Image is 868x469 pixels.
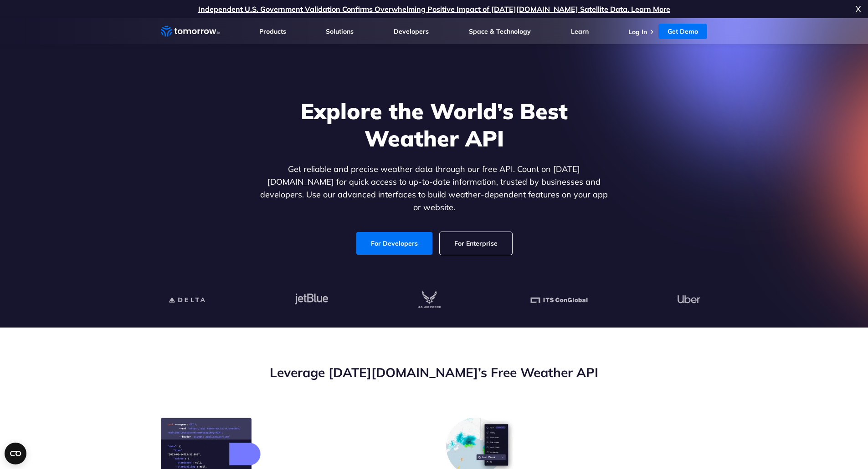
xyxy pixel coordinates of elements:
a: Products [259,27,286,35]
a: Space & Technology [469,27,531,35]
button: Open CMP widget [5,443,26,464]
a: For Developers [356,232,432,255]
h2: Leverage [DATE][DOMAIN_NAME]’s Free Weather API [161,364,708,381]
a: For Enterprise [440,232,512,255]
p: Get reliable and precise weather data through our free API. Count on [DATE][DOMAIN_NAME] for quic... [258,163,610,214]
a: Home link [161,25,220,38]
a: Learn [571,27,589,35]
a: Developers [394,27,429,35]
a: Solutions [326,27,354,35]
a: Independent U.S. Government Validation Confirms Overwhelming Positive Impact of [DATE][DOMAIN_NAM... [198,5,670,14]
a: Log In [628,28,647,36]
h1: Explore the World’s Best Weather API [258,97,610,152]
a: Get Demo [658,24,707,39]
